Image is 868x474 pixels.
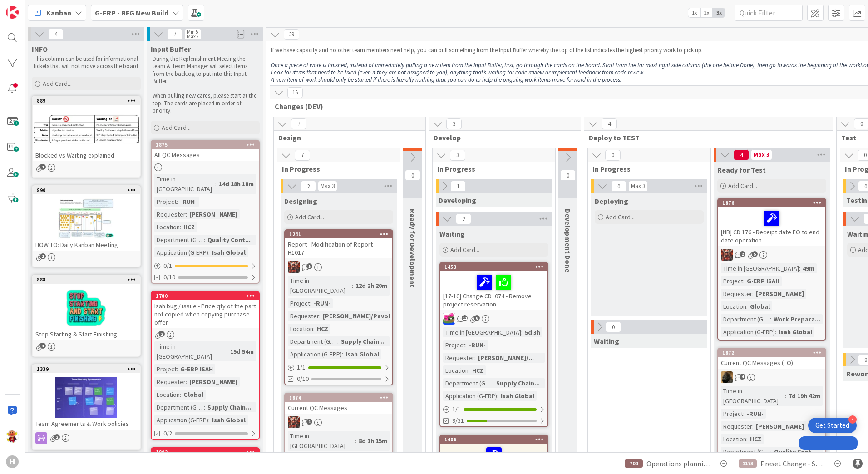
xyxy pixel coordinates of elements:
[33,276,140,284] div: 888
[718,249,825,261] div: JK
[152,292,259,300] div: 1780
[54,434,60,440] span: 2
[33,186,140,194] div: 890
[154,222,180,232] div: Location
[815,421,849,430] div: Get Started
[205,402,253,412] div: Supply Chain...
[6,455,19,468] div: H
[154,247,208,257] div: Application (G-ERP)
[271,69,645,76] em: Look for items that need to be fixed (even if they are not assigned to you), anything that’s wait...
[33,149,140,161] div: Blocked vs Waiting explained
[154,341,227,361] div: Time in [GEOGRAPHIC_DATA]
[154,197,177,207] div: Project
[306,419,312,425] span: 1
[154,364,177,374] div: Project
[228,346,256,356] div: 15d 54m
[285,416,392,428] div: JK
[494,378,542,388] div: Supply Chain...
[40,343,46,349] span: 1
[493,378,494,388] span: :
[799,263,800,273] span: :
[215,179,217,189] span: :
[444,436,547,443] div: 1406
[718,371,825,383] div: ND
[297,363,306,372] span: 1 / 1
[288,311,319,321] div: Requester
[210,415,248,425] div: Isah Global
[437,164,544,173] span: In Progress
[33,418,140,430] div: Team Agreements & Work policies
[754,289,806,299] div: [PERSON_NAME]
[754,421,806,431] div: [PERSON_NAME]
[285,230,392,238] div: 1241
[154,209,186,219] div: Requester
[718,349,825,369] div: 1872Current QC Messages (EO)
[718,199,825,207] div: 1876
[352,281,353,291] span: :
[717,198,826,341] a: 1876[NB] CD 176 - Receipt date EO to end date operationJKTime in [GEOGRAPHIC_DATA]:49mProject:G-E...
[523,327,542,337] div: 5d 3h
[743,276,745,286] span: :
[405,170,420,181] span: 0
[786,391,823,401] div: 7d 19h 42m
[848,415,857,424] div: 4
[443,353,474,363] div: Requester
[356,436,390,446] div: 8d 1h 15m
[740,251,745,257] span: 2
[46,7,71,18] span: Kanban
[462,315,468,321] span: 11
[32,364,141,450] a: 1339Team Agreements & Work policies
[156,142,259,148] div: 1875
[443,378,493,388] div: Department (G-ERP)
[37,187,140,193] div: 890
[439,262,548,427] a: 1453[17-10] Change CD_074 - Remove project reservationJKTime in [GEOGRAPHIC_DATA]:5d 3hProject:-R...
[605,150,621,161] span: 0
[288,324,313,334] div: Location
[34,55,139,70] p: This column can be used for informational tickets that will not move across the board
[474,315,480,321] span: 6
[443,340,465,350] div: Project
[285,394,392,414] div: 1874Current QC Messages
[288,276,352,296] div: Time in [GEOGRAPHIC_DATA]
[752,289,754,299] span: :
[288,349,342,359] div: Application (G-ERP)
[440,404,547,415] div: 1/1
[321,184,335,188] div: Max 3
[748,301,772,311] div: Global
[721,409,743,419] div: Project
[32,44,48,54] span: INFO
[563,209,572,272] span: Development Done
[721,371,733,383] img: ND
[452,416,464,425] span: 9/31
[6,6,19,19] img: Visit kanbanzone.com
[315,324,330,334] div: HCZ
[469,365,470,375] span: :
[33,276,140,340] div: 888Stop Starting & Start Finishing
[740,374,745,380] span: 4
[342,349,343,359] span: :
[33,97,140,105] div: 889
[337,336,339,346] span: :
[186,377,187,387] span: :
[163,272,175,282] span: 0/10
[204,235,205,245] span: :
[271,76,621,84] em: A new item of work should only be started if there is literally nothing that you can do to help t...
[282,164,389,173] span: In Progress
[152,141,259,161] div: 1875All QC Messages
[521,327,523,337] span: :
[205,235,253,245] div: Quality Cont...
[6,430,19,443] img: LC
[48,29,64,39] span: 4
[440,271,547,310] div: [17-10] Change CD_074 - Remove project reservation
[760,458,825,469] span: Preset Change - Shipping in Shipping Schedule
[606,213,635,221] span: Add Card...
[785,391,786,401] span: :
[745,276,782,286] div: G-ERP ISAH
[285,230,392,258] div: 1241Report - Modification of Report H1017
[772,447,819,457] div: Quality Cont...
[721,386,785,406] div: Time in [GEOGRAPHIC_DATA]
[450,181,466,192] span: 1
[497,391,498,401] span: :
[721,249,733,261] img: JK
[33,328,140,340] div: Stop Starting & Start Finishing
